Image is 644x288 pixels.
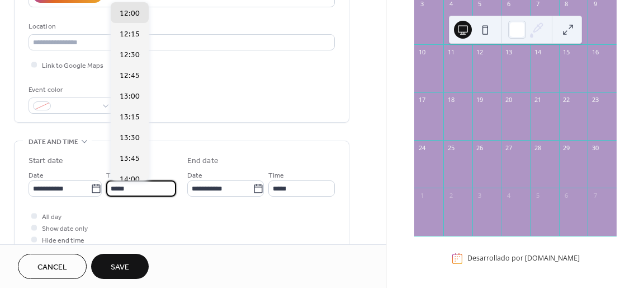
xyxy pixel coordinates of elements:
div: Start date [29,155,63,167]
div: 28 [533,143,542,152]
div: 17 [418,96,426,104]
div: 12 [476,48,484,56]
span: 12:30 [120,49,140,61]
span: Link to Google Maps [42,60,103,72]
div: Desarrollado por [467,254,580,263]
div: 20 [504,96,513,104]
div: 3 [476,191,484,199]
span: Time [268,170,284,182]
div: 24 [418,143,426,152]
div: 22 [562,96,571,104]
span: 12:15 [120,29,140,40]
a: [DOMAIN_NAME] [525,254,580,263]
div: 26 [476,143,484,152]
div: End date [187,155,219,167]
div: 2 [447,191,455,199]
div: 15 [562,48,571,56]
div: 1 [418,191,426,199]
div: 21 [533,96,542,104]
span: Date and time [29,136,78,148]
span: 13:00 [120,91,140,103]
div: 14 [533,48,542,56]
div: 16 [591,48,599,56]
div: 27 [504,143,513,152]
span: Cancel [37,262,67,273]
button: Save [91,254,149,279]
span: Save [111,262,129,273]
div: 23 [591,96,599,104]
div: 6 [562,191,571,199]
span: 13:30 [120,132,140,144]
span: All day [42,211,61,223]
span: Time [106,170,122,182]
span: Show date only [42,223,88,235]
span: 12:45 [120,70,140,82]
div: 18 [447,96,455,104]
div: 4 [504,191,513,199]
div: 25 [447,143,455,152]
div: 10 [418,48,426,56]
div: 19 [476,96,484,104]
span: 14:00 [120,174,140,185]
span: Date [187,170,202,182]
span: 13:15 [120,112,140,123]
button: Cancel [18,254,87,279]
div: 5 [533,191,542,199]
div: Location [29,21,333,32]
div: 11 [447,48,455,56]
div: Event color [29,84,112,96]
span: 13:45 [120,153,140,165]
span: Date [29,170,44,182]
div: 29 [562,143,571,152]
div: 7 [591,191,599,199]
div: 13 [504,48,513,56]
div: 30 [591,143,599,152]
span: 12:00 [120,8,140,20]
span: Hide end time [42,235,84,247]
